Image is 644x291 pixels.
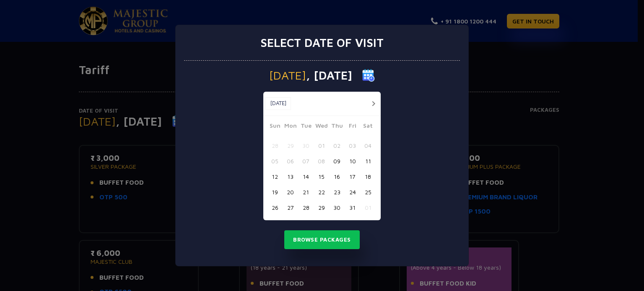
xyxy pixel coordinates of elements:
button: 22 [314,184,329,200]
button: 30 [298,138,314,153]
button: 11 [360,153,376,169]
button: Browse Packages [284,230,360,250]
button: 14 [298,169,314,184]
span: [DATE] [269,70,306,81]
button: [DATE] [265,97,291,110]
span: , [DATE] [306,70,352,81]
button: 20 [283,184,298,200]
button: 29 [314,200,329,215]
span: Tue [298,121,314,133]
button: 28 [267,138,283,153]
span: Sat [360,121,376,133]
span: Sun [267,121,283,133]
button: 12 [267,169,283,184]
h3: Select date of visit [260,36,384,50]
button: 03 [345,138,360,153]
button: 28 [298,200,314,215]
button: 26 [267,200,283,215]
span: Thu [329,121,345,133]
button: 15 [314,169,329,184]
span: Fri [345,121,360,133]
button: 25 [360,184,376,200]
button: 29 [283,138,298,153]
button: 02 [329,138,345,153]
button: 27 [283,200,298,215]
span: Mon [283,121,298,133]
button: 19 [267,184,283,200]
span: Wed [314,121,329,133]
button: 24 [345,184,360,200]
button: 01 [314,138,329,153]
button: 17 [345,169,360,184]
button: 09 [329,153,345,169]
button: 13 [283,169,298,184]
button: 05 [267,153,283,169]
button: 01 [360,200,376,215]
button: 31 [345,200,360,215]
button: 04 [360,138,376,153]
button: 21 [298,184,314,200]
img: calender icon [362,69,375,82]
button: 23 [329,184,345,200]
button: 10 [345,153,360,169]
button: 06 [283,153,298,169]
button: 16 [329,169,345,184]
button: 07 [298,153,314,169]
button: 18 [360,169,376,184]
button: 30 [329,200,345,215]
button: 08 [314,153,329,169]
